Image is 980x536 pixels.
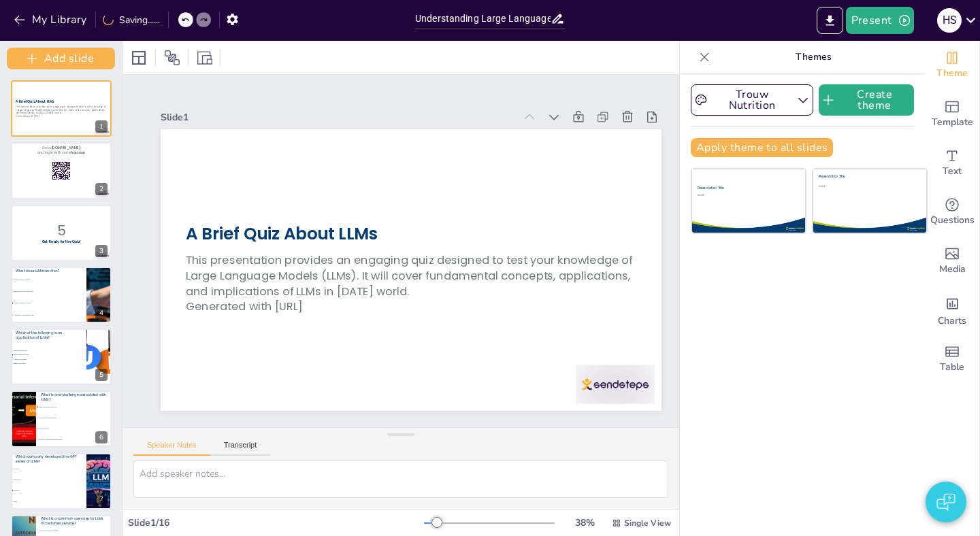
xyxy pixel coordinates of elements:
button: Trouw Nutrition [691,84,813,116]
button: Speaker Notes [133,441,210,456]
p: What is a common use case for LLMs in customer service? [41,516,106,526]
span: Media [939,262,966,277]
span: Video processing [14,358,61,360]
div: Subtitle [819,185,912,188]
span: Text summarization [14,354,61,356]
span: Limited data availability [39,416,111,418]
span: Single View [624,518,671,529]
span: Simple language understanding [39,439,111,441]
span: Automated email filtering [39,530,111,532]
div: 2 [95,183,108,195]
p: What is one challenge associated with LLMs? [41,392,106,402]
div: Resize presentation [195,47,215,69]
strong: A Brief Quiz About LLMs [16,99,54,103]
div: Add charts and graphs [925,286,979,335]
span: Large Learning Model [14,279,86,281]
div: 7 [95,493,108,505]
div: Slide 1 [161,111,514,124]
div: 5 [11,329,112,385]
span: Theme [936,66,968,81]
button: Create theme [819,84,914,116]
button: h s [937,7,962,34]
div: 3 [11,205,112,261]
strong: hassoun [71,150,86,155]
div: Layout [128,47,150,69]
strong: A Brief Quiz About LLMs [186,222,378,246]
div: 7 [11,453,112,509]
span: High computational cost [39,405,111,407]
p: What does LLM stand for? [16,269,81,273]
p: This presentation provides an engaging quiz designed to test your knowledge of Large Language Mod... [16,105,106,114]
p: 5 [16,222,106,241]
span: OpenAI [14,490,86,492]
p: Which of the following is an application of LLMs? [16,331,81,340]
strong: Get Ready for the Quiz! [42,239,81,244]
div: 4 [95,307,108,319]
button: Add slide [7,48,115,69]
div: 2 [11,142,112,199]
div: Slide 1 / 16 [128,516,424,529]
div: Get real-time input from your audience [925,188,979,237]
div: 38 % [568,516,601,529]
span: Image recognition [14,349,61,351]
button: Transcript [210,441,271,456]
div: 5 [95,369,108,381]
p: Go to [16,146,106,150]
div: 1 [11,80,112,137]
div: Subtitle [698,194,764,197]
div: Add images, graphics, shapes or video [925,237,979,286]
p: Generated with [URL] [186,299,636,315]
strong: [DOMAIN_NAME] [51,146,80,150]
span: Position [164,50,180,66]
button: My Library [10,9,93,31]
span: Charts [938,314,966,329]
div: 4 [11,267,112,323]
button: Apply theme to all slides [691,138,833,157]
span: Language Learning Model [14,290,86,292]
p: Generated with [URL] [16,114,106,118]
span: Data encryption [14,362,61,364]
button: Present [846,7,914,34]
div: Presentation Title [698,186,764,190]
div: Saving...... [103,14,160,27]
div: Add ready made slides [925,90,979,139]
span: IBM [14,501,86,503]
span: Linguistic Language Model [14,314,86,316]
div: 3 [95,245,108,257]
span: Microsoft [14,479,86,481]
div: Presentation Title [819,174,912,179]
div: 6 [95,431,108,443]
button: Export to PowerPoint [817,7,843,34]
span: Questions [930,213,975,228]
span: Low accuracy [39,428,111,430]
p: Which company developed the GPT series of LLMs? [16,454,81,464]
div: 6 [11,390,112,447]
span: Large Language Model [14,302,86,304]
div: 1 [95,120,108,133]
div: Add a table [925,335,979,384]
p: This presentation provides an engaging quiz designed to test your knowledge of Large Language Mod... [186,252,636,299]
span: Template [932,115,973,130]
p: and login with code [16,150,106,155]
div: Add text boxes [925,139,979,188]
span: Google [14,468,86,470]
div: Change the overall theme [925,41,979,90]
span: Text [943,164,962,179]
span: Table [940,360,964,375]
input: Insert title [415,9,551,29]
p: Themes [715,41,911,73]
div: h s [937,8,962,33]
